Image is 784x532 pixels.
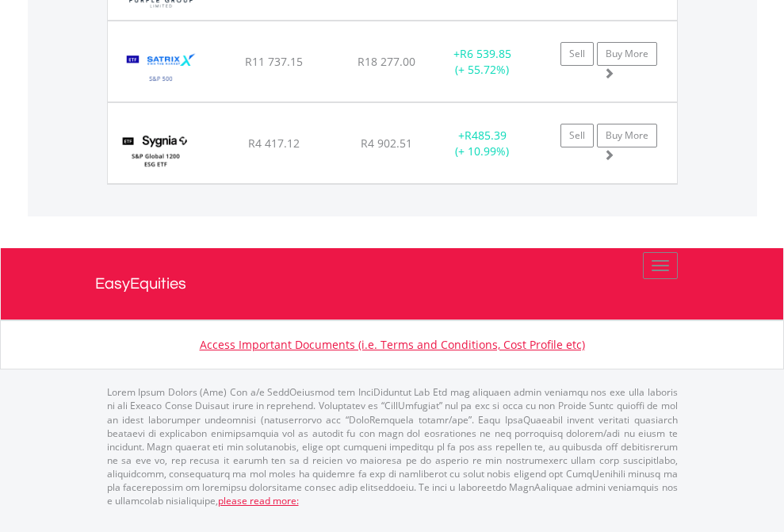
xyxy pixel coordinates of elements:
p: Lorem Ipsum Dolors (Ame) Con a/e SeddOeiusmod tem InciDiduntut Lab Etd mag aliquaen admin veniamq... [107,385,678,507]
a: Sell [560,42,594,66]
a: Sell [560,124,594,147]
span: R11 737.15 [245,54,303,69]
a: Access Important Documents (i.e. Terms and Conditions, Cost Profile etc) [200,337,585,352]
img: EQU.ZA.SYGESG.png [116,123,196,179]
div: + (+ 55.72%) [433,46,532,78]
img: EQU.ZA.STX500.png [116,41,207,98]
span: R4 902.51 [361,136,412,151]
div: + (+ 10.99%) [433,128,532,159]
a: EasyEquities [95,248,690,320]
a: Buy More [597,124,657,147]
span: R485.39 [465,128,507,143]
a: Buy More [597,42,657,66]
span: R18 277.00 [358,54,415,69]
a: please read more: [218,494,299,507]
span: R4 417.12 [248,136,300,151]
span: R6 539.85 [460,46,511,61]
